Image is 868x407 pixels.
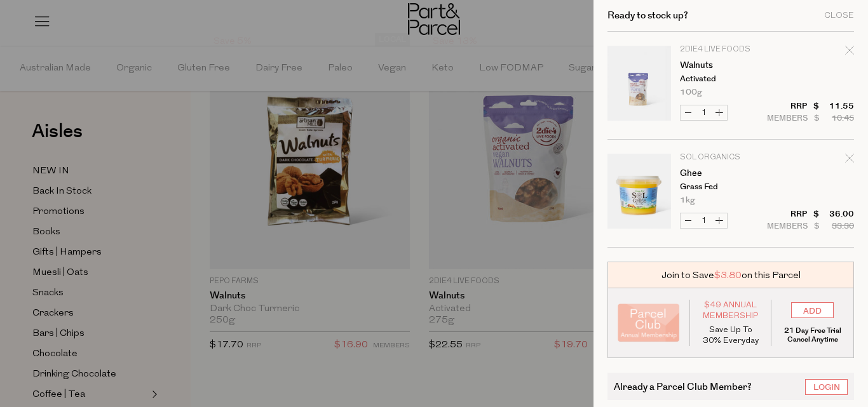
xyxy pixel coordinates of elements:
[680,196,695,204] span: 1kg
[680,46,778,53] p: 2Die4 Live Foods
[845,44,854,61] div: Remove Walnuts
[700,324,762,346] p: Save Up To 30% Everyday
[845,152,854,169] div: Remove Ghee
[791,302,834,318] input: ADD
[607,262,854,288] div: Join to Save on this Parcel
[680,154,778,161] p: Sol Organics
[805,379,848,395] a: Login
[781,326,844,344] p: 21 Day Free Trial Cancel Anytime
[680,75,778,83] p: Activated
[696,105,712,120] input: QTY Walnuts
[607,11,688,20] h2: Ready to stock up?
[824,11,854,20] div: Close
[680,183,778,191] p: Grass Fed
[680,61,778,70] a: Walnuts
[680,169,778,178] a: Ghee
[614,379,752,394] span: Already a Parcel Club Member?
[714,269,742,282] span: $3.80
[700,300,762,321] span: $49 Annual Membership
[696,213,712,228] input: QTY Ghee
[680,88,702,97] span: 100g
